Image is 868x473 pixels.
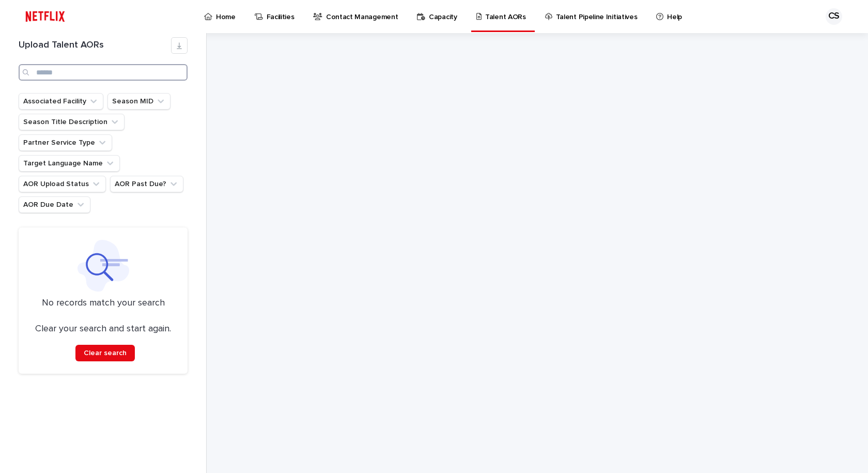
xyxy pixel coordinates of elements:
button: Target Language Name [19,155,120,172]
button: Clear search [75,345,135,361]
div: CS [826,8,842,25]
p: No records match your search [31,298,175,309]
button: AOR Upload Status [19,176,106,192]
button: AOR Past Due? [110,176,183,192]
button: Season MID [107,93,171,110]
button: Associated Facility [19,93,103,110]
button: Partner Service Type [19,134,112,151]
h1: Upload Talent AORs [19,40,171,51]
p: Clear your search and start again. [35,324,171,335]
button: Season Title Description [19,114,125,130]
img: ifQbXi3ZQGMSEF7WDB7W [21,6,70,27]
button: AOR Due Date [19,196,90,213]
span: Clear search [84,349,127,357]
input: Search [19,64,188,81]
